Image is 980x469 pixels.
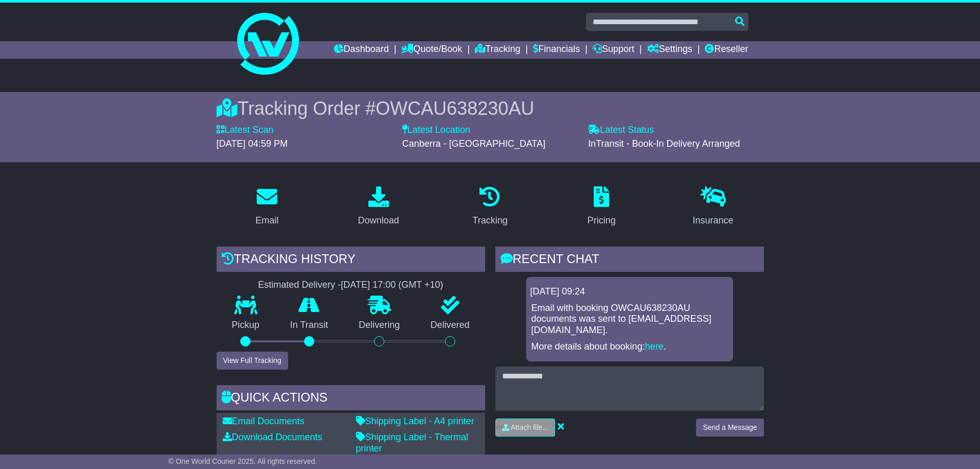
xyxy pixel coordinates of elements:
[217,125,274,136] label: Latest Scan
[169,457,317,465] span: © One World Courier 2025. All rights reserved.
[248,183,285,231] a: Email
[533,41,580,59] a: Financials
[588,138,740,149] span: InTransit - Book-In Delivery Arranged
[587,214,616,228] div: Pricing
[588,125,654,136] label: Latest Status
[217,352,288,370] button: View Full Tracking
[217,138,288,149] span: [DATE] 04:59 PM
[693,214,734,228] div: Insurance
[217,280,485,291] div: Estimated Delivery -
[402,138,545,149] span: Canberra - [GEOGRAPHIC_DATA]
[341,280,443,291] div: [DATE] 17:00 (GMT +10)
[581,183,622,231] a: Pricing
[223,432,323,442] a: Download Documents
[223,416,305,426] a: Email Documents
[466,183,514,231] a: Tracking
[530,286,729,298] div: [DATE] 09:24
[255,214,278,228] div: Email
[696,419,763,437] button: Send a Message
[275,320,344,331] p: In Transit
[217,97,764,119] div: Tracking Order #
[705,41,748,59] a: Reseller
[358,214,399,228] div: Download
[495,247,764,274] div: RECENT CHAT
[356,416,474,426] a: Shipping Label - A4 printer
[356,432,469,454] a: Shipping Label - Thermal printer
[531,341,728,353] p: More details about booking: .
[475,41,520,59] a: Tracking
[401,41,462,59] a: Quote/Book
[647,41,692,59] a: Settings
[472,214,507,228] div: Tracking
[402,125,470,136] label: Latest Location
[415,320,485,331] p: Delivered
[686,183,740,231] a: Insurance
[217,247,485,274] div: Tracking history
[217,320,275,331] p: Pickup
[351,183,406,231] a: Download
[645,341,664,352] a: here
[376,98,534,119] span: OWCAU638230AU
[593,41,634,59] a: Support
[344,320,416,331] p: Delivering
[334,41,389,59] a: Dashboard
[217,385,485,413] div: Quick Actions
[531,303,728,336] p: Email with booking OWCAU638230AU documents was sent to [EMAIL_ADDRESS][DOMAIN_NAME].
